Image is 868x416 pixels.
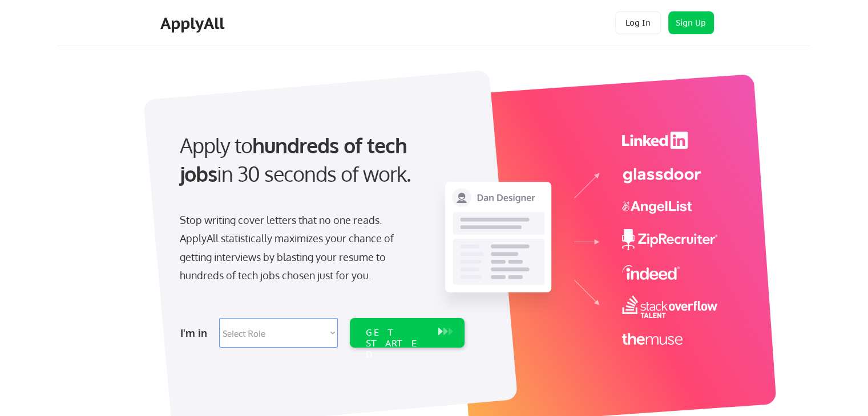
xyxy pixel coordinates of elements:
[180,211,414,285] div: Stop writing cover letters that no one reads. ApplyAll statistically maximizes your chance of get...
[180,324,212,342] div: I'm in
[180,131,460,189] div: Apply to in 30 seconds of work.
[180,132,412,186] strong: hundreds of tech jobs
[668,11,714,34] button: Sign Up
[366,327,427,360] div: GET STARTED
[160,14,228,33] div: ApplyAll
[615,11,661,34] button: Log In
